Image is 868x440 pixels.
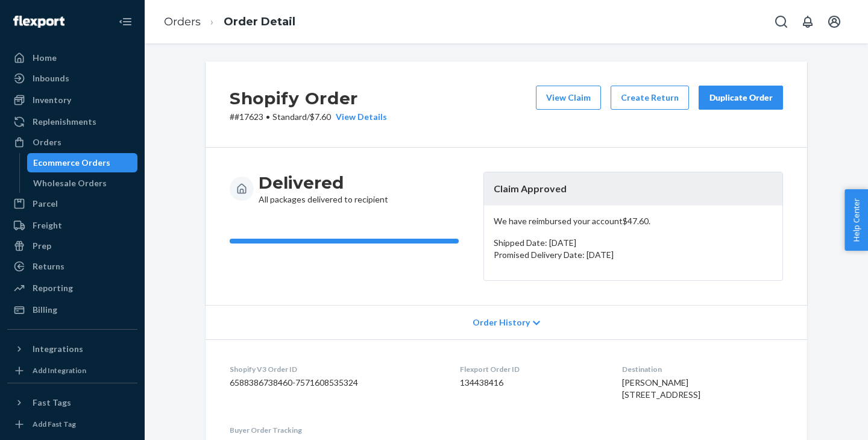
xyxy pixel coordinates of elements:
dt: Destination [622,364,783,374]
a: Freight [7,216,137,235]
button: Open Search Box [769,10,793,34]
div: Integrations [33,343,83,355]
span: • [266,112,270,122]
div: Ecommerce Orders [33,157,110,169]
p: We have reimbursed your account $47.60 . [494,215,773,227]
a: Inventory [7,90,137,110]
img: Flexport logo [13,16,64,28]
dd: 134438416 [460,377,602,389]
div: Add Fast Tag [33,419,76,429]
button: Create Return [611,86,689,110]
a: Parcel [7,194,137,213]
a: Replenishments [7,112,137,131]
button: Fast Tags [7,393,137,412]
div: Add Integration [33,365,86,376]
button: Duplicate Order [699,86,783,110]
a: Reporting [7,278,137,298]
header: Claim Approved [484,172,782,206]
a: Orders [7,133,137,152]
p: Promised Delivery Date: [DATE] [494,249,773,261]
div: Fast Tags [33,397,71,409]
dt: Shopify V3 Order ID [230,364,441,374]
div: Home [33,52,57,64]
h2: Shopify Order [230,86,387,111]
a: Home [7,48,137,68]
a: Inbounds [7,69,137,88]
div: Billing [33,304,57,316]
p: # #17623 / $7.60 [230,111,387,123]
span: [PERSON_NAME] [STREET_ADDRESS] [622,377,700,400]
button: Integrations [7,339,137,359]
button: View Details [331,111,387,123]
a: Ecommerce Orders [27,153,138,172]
dt: Flexport Order ID [460,364,602,374]
a: Billing [7,300,137,319]
p: Shipped Date: [DATE] [494,237,773,249]
a: Add Fast Tag [7,417,137,432]
div: Freight [33,219,62,231]
button: View Claim [536,86,601,110]
a: Add Integration [7,363,137,378]
a: Prep [7,236,137,256]
div: Duplicate Order [709,92,773,104]
button: Close Navigation [113,10,137,34]
div: Inbounds [33,72,69,84]
span: Order History [473,316,530,328]
a: Order Detail [224,15,295,28]
a: Returns [7,257,137,276]
button: Open account menu [822,10,846,34]
div: Prep [33,240,51,252]
span: Standard [272,112,307,122]
div: Parcel [33,198,58,210]
div: Replenishments [33,116,96,128]
div: Orders [33,136,61,148]
div: Inventory [33,94,71,106]
dd: 6588386738460-7571608535324 [230,377,441,389]
ol: breadcrumbs [154,4,305,40]
a: Orders [164,15,201,28]
button: Help Center [844,189,868,251]
a: Wholesale Orders [27,174,138,193]
dt: Buyer Order Tracking [230,425,441,435]
div: All packages delivered to recipient [259,172,388,206]
div: Wholesale Orders [33,177,107,189]
button: Open notifications [796,10,820,34]
div: Reporting [33,282,73,294]
div: Returns [33,260,64,272]
h3: Delivered [259,172,388,193]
